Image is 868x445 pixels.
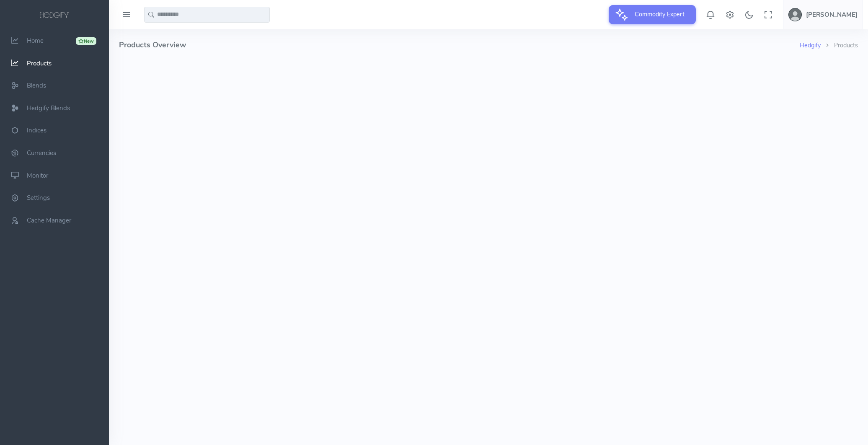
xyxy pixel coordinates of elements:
[27,149,56,157] span: Currencies
[76,37,96,45] div: New
[27,194,50,202] span: Settings
[630,5,690,23] span: Commodity Expert
[609,10,696,18] a: Commodity Expert
[806,11,858,18] h5: [PERSON_NAME]
[27,216,71,225] span: Cache Manager
[800,41,821,49] a: Hedgify
[38,11,71,20] img: logo
[27,171,48,180] span: Monitor
[27,59,52,67] span: Products
[119,29,800,61] h4: Products Overview
[27,104,70,112] span: Hedgify Blends
[821,41,858,50] li: Products
[609,5,696,24] button: Commodity Expert
[27,81,46,90] span: Blends
[27,36,44,45] span: Home
[27,127,46,135] span: Indices
[788,8,802,21] img: user-image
